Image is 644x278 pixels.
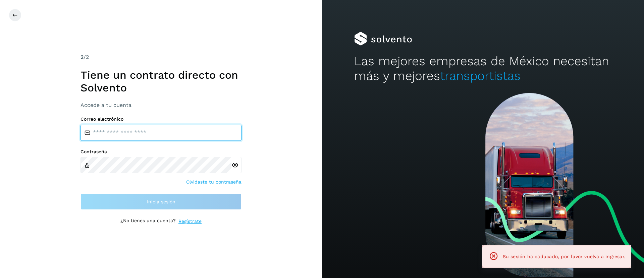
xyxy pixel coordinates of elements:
[80,149,241,155] label: Contraseña
[80,53,241,61] div: /2
[503,254,626,259] span: Su sesión ha caducado, por favor vuelva a ingresar.
[80,194,241,210] button: Inicia sesión
[80,69,241,94] h1: Tiene un contrato directo con Solvento
[80,54,84,60] span: 2
[147,199,175,204] span: Inicia sesión
[354,54,612,84] h2: Las mejores empresas de México necesitan más y mejores
[120,218,176,225] p: ¿No tienes una cuenta?
[80,116,241,122] label: Correo electrónico
[178,218,202,225] a: Regístrate
[80,102,241,108] h3: Accede a tu cuenta
[440,69,521,83] span: transportistas
[186,178,241,186] a: Olvidaste tu contraseña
